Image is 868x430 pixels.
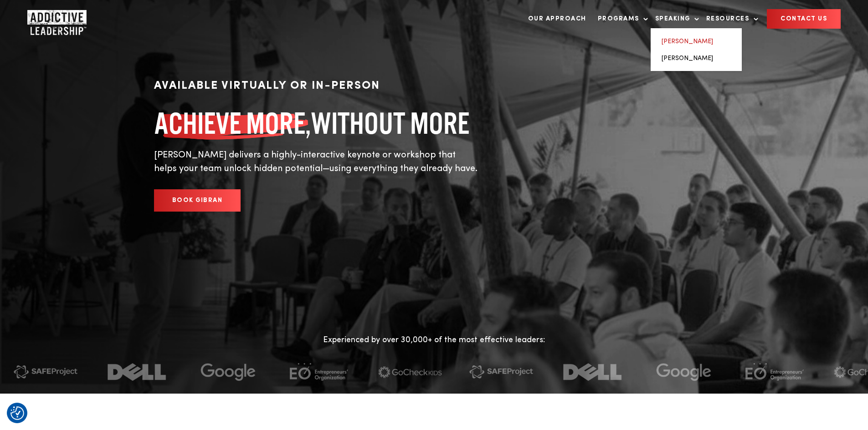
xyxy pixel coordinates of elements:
[593,10,648,28] a: Programs
[154,189,241,212] a: BOOK GIBRAN
[524,10,591,28] a: Our Approach
[662,55,713,61] a: [PERSON_NAME]
[154,77,478,95] p: Available Virtually or In-Person
[154,148,478,176] p: [PERSON_NAME] delivers a highly-interactive keynote or workshop that helps your team unlock hidde...
[702,10,759,28] a: Resources
[10,406,24,420] button: Consent Preferences
[154,107,478,139] h1: WITHOUT MORE
[662,38,713,45] a: [PERSON_NAME]
[651,10,699,28] a: Speaking
[767,9,841,29] a: CONTACT US
[10,406,24,420] img: Revisit consent button
[154,107,311,139] span: ACHIEVE MORE,
[27,10,82,28] a: Home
